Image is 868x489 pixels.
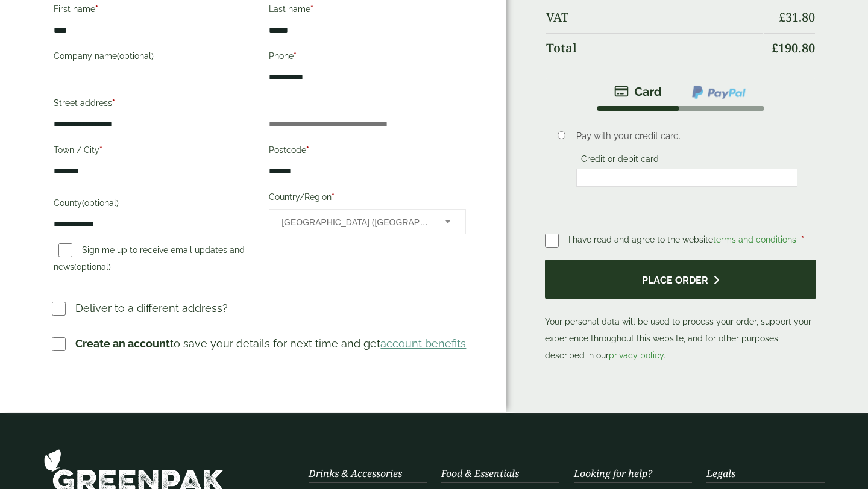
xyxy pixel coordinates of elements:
label: Street address [54,95,251,115]
label: Credit or debit card [576,154,664,167]
span: (optional) [82,198,119,208]
abbr: required [99,145,102,155]
th: Total [546,33,763,63]
span: £ [779,9,785,25]
abbr: required [306,145,309,155]
abbr: required [112,98,115,108]
abbr: required [95,4,98,14]
span: I have read and agree to the website [568,235,799,244]
abbr: required [332,192,335,202]
img: ppcp-gateway.png [691,84,747,100]
label: Company name [54,48,251,68]
label: County [54,195,251,215]
label: Phone [269,48,466,68]
p: Pay with your credit card. [576,129,797,143]
span: (optional) [74,262,111,272]
span: Country/Region [269,209,466,234]
abbr: required [294,51,297,61]
th: VAT [546,3,763,32]
span: (optional) [117,51,154,61]
label: Country/Region [269,188,466,209]
label: Postcode [269,142,466,162]
abbr: required [801,235,804,244]
p: Your personal data will be used to process your order, support your experience throughout this we... [545,260,816,364]
img: stripe.png [614,84,662,99]
label: Town / City [54,142,251,162]
label: Last name [269,1,466,21]
span: £ [772,40,778,56]
bdi: 31.80 [779,9,815,25]
a: account benefits [380,337,466,350]
span: United Kingdom (UK) [281,210,429,235]
p: to save your details for next time and get [75,335,466,352]
button: Place order [545,260,816,299]
input: Sign me up to receive email updates and news(optional) [58,243,72,257]
a: terms and conditions [713,235,796,244]
label: First name [54,1,251,21]
label: Sign me up to receive email updates and news [54,245,245,275]
strong: Create an account [75,337,170,350]
bdi: 190.80 [772,40,815,56]
p: Deliver to a different address? [75,300,228,316]
a: privacy policy [609,350,664,360]
abbr: required [310,4,313,14]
